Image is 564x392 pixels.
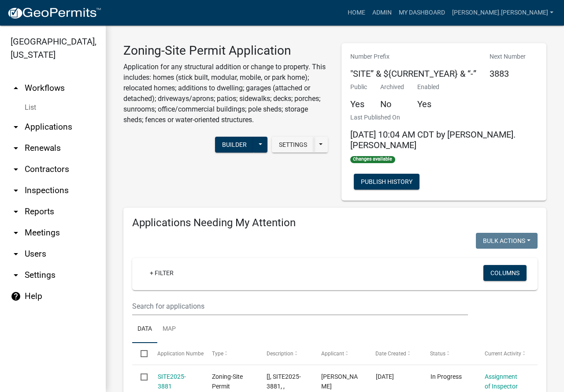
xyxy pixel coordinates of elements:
[367,343,422,364] datatable-header-cell: Date Created
[11,122,21,132] i: arrow_drop_down
[449,4,557,21] a: [PERSON_NAME].[PERSON_NAME]
[123,43,328,58] h3: Zoning-Site Permit Application
[350,68,476,79] h5: "SITE” & ${CURRENT_YEAR} & “-”
[350,99,367,109] h5: Yes
[380,99,404,109] h5: No
[485,351,521,357] span: Current Activity
[313,343,367,364] datatable-header-cell: Applicant
[11,291,21,302] i: help
[272,137,314,153] button: Settings
[321,351,344,357] span: Applicant
[380,82,404,92] p: Archived
[350,129,516,150] span: [DATE] 10:04 AM CDT by [PERSON_NAME].[PERSON_NAME]
[350,82,367,92] p: Public
[123,62,328,125] p: Application for any structural addition or change to property. This includes: homes (stick built,...
[354,174,419,190] button: Publish History
[11,249,21,259] i: arrow_drop_down
[11,228,21,238] i: arrow_drop_down
[350,156,395,163] span: Changes available
[143,265,181,281] a: + Filter
[267,351,293,357] span: Description
[430,351,446,357] span: Status
[344,4,369,21] a: Home
[132,315,157,343] a: Data
[483,265,527,281] button: Columns
[11,206,21,217] i: arrow_drop_down
[204,343,258,364] datatable-header-cell: Type
[132,217,538,229] h4: Applications Needing My Attention
[212,351,223,357] span: Type
[11,143,21,153] i: arrow_drop_down
[149,343,204,364] datatable-header-cell: Application Number
[11,270,21,280] i: arrow_drop_down
[132,297,468,315] input: Search for applications
[321,373,358,390] span: Vern Hanson
[490,52,526,61] p: Next Number
[11,83,21,93] i: arrow_drop_up
[422,343,476,364] datatable-header-cell: Status
[476,343,531,364] datatable-header-cell: Current Activity
[417,99,439,109] h5: Yes
[158,351,206,357] span: Application Number
[369,4,395,21] a: Admin
[132,343,149,364] datatable-header-cell: Select
[11,164,21,175] i: arrow_drop_down
[376,373,394,380] span: 09/19/2025
[485,373,518,390] a: Assignment of Inspector
[258,343,313,364] datatable-header-cell: Description
[490,68,526,79] h5: 3883
[11,185,21,196] i: arrow_drop_down
[158,373,186,390] a: SITE2025-3881
[350,52,476,61] p: Number Prefix
[157,315,181,343] a: Map
[395,4,449,21] a: My Dashboard
[430,373,462,380] span: In Progress
[354,179,419,186] wm-modal-confirm: Workflow Publish History
[215,137,254,153] button: Builder
[476,233,538,249] button: Bulk Actions
[417,82,439,92] p: Enabled
[350,113,538,122] p: Last Published On
[376,351,407,357] span: Date Created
